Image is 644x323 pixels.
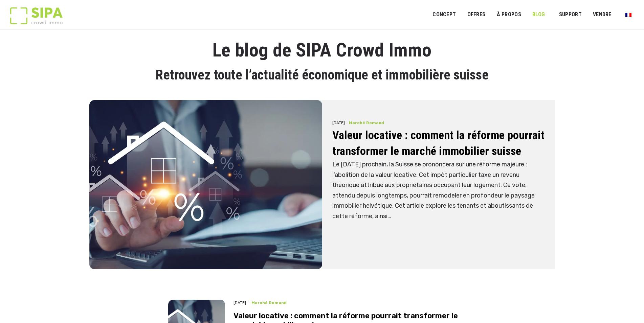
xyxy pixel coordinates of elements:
a: OFFRES [463,7,490,22]
a: Blog [528,7,550,22]
a: Valeur locative : comment la réforme pourrait transformer le marché immobilier suisse [332,128,545,158]
p: Le [DATE] prochain, la Suisse se prononcera sur une réforme majeure : l’abolition de la valeur lo... [332,159,545,222]
h1: Le blog de SIPA Crowd Immo [89,40,555,61]
a: VENDRE [589,7,616,22]
h2: Retrouvez toute l’actualité économique et immobilière suisse [89,66,555,84]
img: Logo [10,7,63,24]
a: Concept [428,7,460,22]
img: Français [625,13,631,17]
span: [DATE] [234,300,246,306]
nav: Menu principal [432,6,634,23]
a: À PROPOS [492,7,526,22]
span: - [246,300,251,306]
span: [DATE] - [332,120,348,125]
span: Marché romand [251,300,287,305]
a: SUPPORT [555,7,586,22]
span: Marché romand [349,120,384,125]
a: Passer à [621,8,636,21]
